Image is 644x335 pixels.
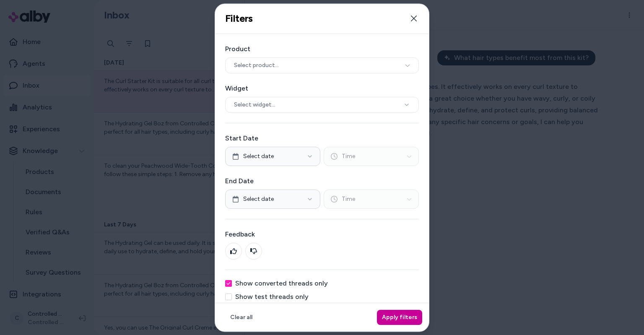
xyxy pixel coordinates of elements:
[225,83,419,93] label: Widget
[377,309,422,325] button: Apply filters
[225,133,419,143] label: Start Date
[243,152,274,161] span: Select date
[225,12,253,25] h2: Filters
[225,229,419,239] label: Feedback
[225,147,320,166] button: Select date
[225,44,419,54] label: Product
[225,190,320,209] button: Select date
[234,61,279,70] span: Select product...
[225,176,419,186] label: End Date
[225,309,257,325] button: Clear all
[243,195,274,203] span: Select date
[235,280,328,287] label: Show converted threads only
[235,293,309,300] label: Show test threads only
